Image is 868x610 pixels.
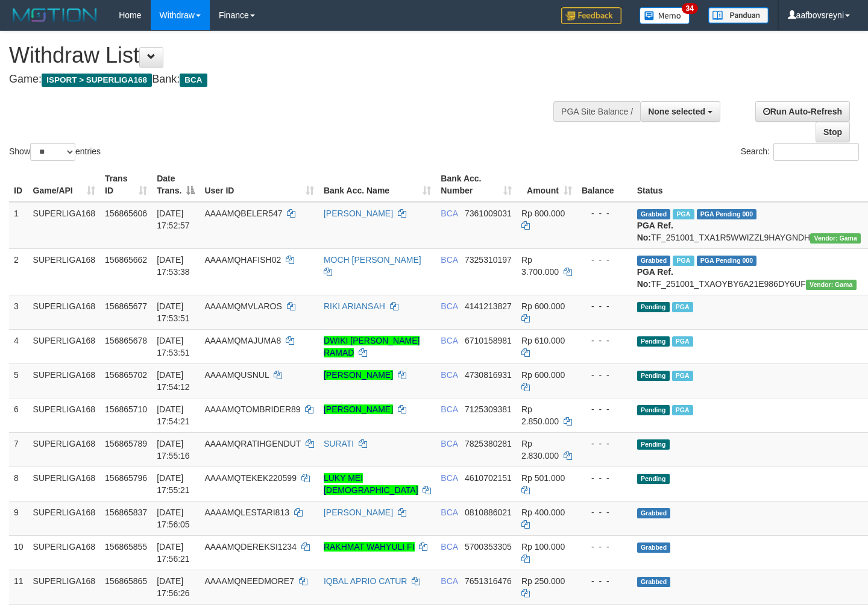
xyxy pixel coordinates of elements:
[28,202,101,249] td: SUPERLIGA168
[324,255,421,265] a: MOCH [PERSON_NAME]
[465,576,512,586] span: Copy 7651316476 to clipboard
[204,404,300,414] span: AAAAMQTOMBRIDER89
[157,336,190,357] span: [DATE] 17:53:51
[204,473,297,483] span: AAAAMQTEKEK220599
[204,542,297,552] span: AAAAMQDEREKSI1234
[672,371,693,381] span: Marked by aafsoycanthlai
[324,542,415,552] a: RAKHMAT WAHYULI FI
[465,209,512,218] span: Copy 7361009031 to clipboard
[157,508,190,529] span: [DATE] 17:56:05
[648,107,705,116] span: None selected
[465,508,512,517] span: Copy 0810886021 to clipboard
[637,474,670,484] span: Pending
[30,143,75,161] select: Showentries
[28,295,101,329] td: SUPERLIGA168
[582,207,627,219] div: - - -
[204,301,281,311] span: AAAAMQMVLAROS
[324,508,393,517] a: [PERSON_NAME]
[157,301,190,323] span: [DATE] 17:53:51
[521,301,565,311] span: Rp 600.000
[204,576,294,586] span: AAAAMQNEEDMORE7
[157,576,190,598] span: [DATE] 17:56:26
[521,542,565,552] span: Rp 100.000
[441,370,458,380] span: BCA
[28,501,101,535] td: SUPERLIGA168
[810,233,861,244] span: Vendor URL: https://trx31.1velocity.biz
[708,7,769,24] img: panduan.png
[637,336,670,347] span: Pending
[582,369,627,381] div: - - -
[441,255,458,265] span: BCA
[9,535,28,570] td: 10
[324,336,420,357] a: DWIKI [PERSON_NAME] RAMAD
[9,143,101,161] label: Show entries
[28,535,101,570] td: SUPERLIGA168
[157,255,190,277] span: [DATE] 17:53:38
[582,254,627,266] div: - - -
[640,7,690,24] img: Button%20Memo.svg
[441,404,458,414] span: BCA
[105,576,147,586] span: 156865865
[157,439,190,461] span: [DATE] 17:55:16
[640,101,720,122] button: None selected
[105,508,147,517] span: 156865837
[465,336,512,345] span: Copy 6710158981 to clipboard
[673,256,694,266] span: Marked by aafsoycanthlai
[319,168,436,202] th: Bank Acc. Name: activate to sort column ascending
[324,301,385,311] a: RIKI ARIANSAH
[521,370,565,380] span: Rp 600.000
[157,404,190,426] span: [DATE] 17:54:21
[28,329,101,363] td: SUPERLIGA168
[582,506,627,518] div: - - -
[28,398,101,432] td: SUPERLIGA168
[637,267,673,289] b: PGA Ref. No:
[465,473,512,483] span: Copy 4610702151 to clipboard
[9,329,28,363] td: 4
[105,473,147,483] span: 156865796
[9,248,28,295] td: 2
[632,168,867,202] th: Status
[9,295,28,329] td: 3
[632,202,867,249] td: TF_251001_TXA1R5WWIZZL9HAYGNDH
[582,335,627,347] div: - - -
[741,143,859,161] label: Search:
[577,168,632,202] th: Balance
[28,248,101,295] td: SUPERLIGA168
[9,202,28,249] td: 1
[28,363,101,398] td: SUPERLIGA168
[204,370,269,380] span: AAAAMQUSNUL
[441,473,458,483] span: BCA
[324,576,407,586] a: IQBAL APRIO CATUR
[521,404,559,426] span: Rp 2.850.000
[582,472,627,484] div: - - -
[28,168,101,202] th: Game/API: activate to sort column ascending
[521,255,559,277] span: Rp 3.700.000
[324,404,393,414] a: [PERSON_NAME]
[521,508,565,517] span: Rp 400.000
[436,168,517,202] th: Bank Acc. Number: activate to sort column ascending
[682,3,698,14] span: 34
[204,439,301,448] span: AAAAMQRATIHGENDUT
[9,43,567,68] h1: Withdraw List
[632,248,867,295] td: TF_251001_TXAOYBY6A21E986DY6UF
[465,542,512,552] span: Copy 5700353305 to clipboard
[553,101,640,122] div: PGA Site Balance /
[637,405,670,415] span: Pending
[441,576,458,586] span: BCA
[673,209,694,219] span: Marked by aafsoycanthlai
[152,168,200,202] th: Date Trans.: activate to sort column descending
[9,501,28,535] td: 9
[521,473,565,483] span: Rp 501.000
[204,508,289,517] span: AAAAMQLESTARI813
[465,404,512,414] span: Copy 7125309381 to clipboard
[697,209,757,219] span: PGA Pending
[200,168,319,202] th: User ID: activate to sort column ascending
[324,439,354,448] a: SURATI
[441,209,458,218] span: BCA
[637,508,671,518] span: Grabbed
[465,255,512,265] span: Copy 7325310197 to clipboard
[105,255,147,265] span: 156865662
[582,403,627,415] div: - - -
[105,404,147,414] span: 156865710
[773,143,859,161] input: Search:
